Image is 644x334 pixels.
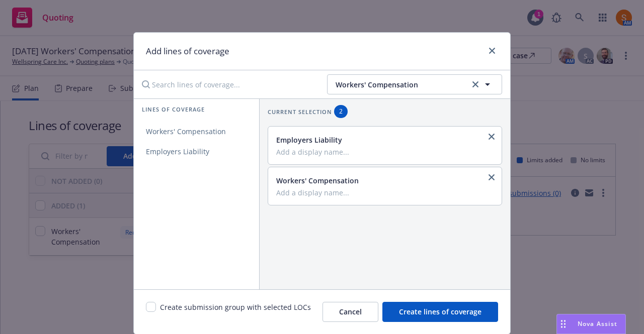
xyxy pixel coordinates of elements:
[399,307,481,316] span: Create lines of coverage
[276,147,492,156] input: Add a display name...
[136,74,319,94] input: Search lines of coverage...
[578,319,617,328] span: Nova Assist
[276,135,492,145] div: Employers Liability
[338,107,344,116] span: 2
[336,79,467,90] span: Workers' Compensation
[142,105,205,114] span: Lines of coverage
[486,45,498,57] a: close
[486,171,498,183] a: close
[146,45,229,58] h1: Add lines of coverage
[134,127,238,136] span: Workers' Compensation
[382,302,498,322] button: Create lines of coverage
[556,314,626,334] button: Nova Assist
[276,188,492,197] input: Add a display name...
[486,131,498,143] a: close
[268,107,332,116] span: Current selection
[134,147,221,156] span: Employers Liability
[276,175,492,186] div: Workers' Compensation
[557,314,570,333] div: Drag to move
[160,302,311,322] span: Create submission group with selected LOCs
[339,307,362,316] span: Cancel
[323,302,378,322] button: Cancel
[469,78,481,90] a: clear selection
[327,74,502,94] button: Workers' Compensationclear selection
